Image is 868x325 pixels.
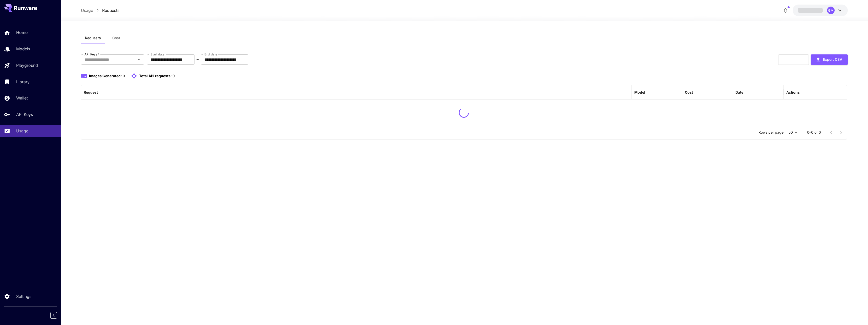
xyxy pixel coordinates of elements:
button: Collapse sidebar [50,312,57,319]
p: Settings [16,293,31,299]
div: 50 [787,129,799,136]
p: Wallet [16,95,28,101]
label: Start date [150,52,164,56]
p: API Keys [16,111,33,117]
span: Cost [112,36,120,40]
p: Playground [16,62,38,68]
div: Collapse sidebar [54,311,61,320]
span: Requests [85,36,101,40]
div: Actions [786,90,800,94]
div: Model [634,90,645,94]
a: Requests [102,7,119,13]
p: 0–0 of 0 [807,130,821,135]
button: Open [135,56,142,63]
button: Export CSV [811,54,848,65]
a: Usage [81,7,93,13]
div: Cost [685,90,693,94]
button: GM [793,5,848,16]
p: Home [16,29,28,35]
p: ~ [196,56,199,63]
span: Total API requests: [139,74,172,78]
p: Library [16,79,30,85]
p: Usage [16,128,28,134]
span: 0 [172,74,175,78]
div: GM [827,7,835,14]
div: Request [84,90,98,94]
span: 0 [123,74,125,78]
p: Models [16,46,30,52]
div: Date [735,90,743,94]
nav: breadcrumb [81,7,119,13]
label: End date [204,52,217,56]
span: Images Generated: [89,74,122,78]
label: API Keys [84,52,99,56]
p: Rows per page: [758,130,785,135]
